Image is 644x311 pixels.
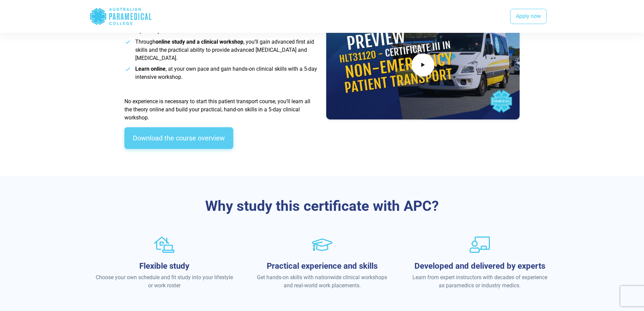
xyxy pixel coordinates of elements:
[124,127,233,149] a: Download the course overview
[135,39,314,61] span: Through , you’ll gain advanced first aid skills and the practical ability to provide advanced [ME...
[135,66,317,80] span: , at your own pace and gain hands-on clinical skills with a 5-day intensive workshop.
[135,66,166,72] strong: Learn online
[95,273,234,290] p: Choose your own schedule and fit study into your lifestyle or work roster
[253,261,391,271] h3: Practical experience and skills
[124,198,520,215] h3: Why study this certificate with APC?
[510,9,547,24] a: Apply now
[410,261,549,271] h3: Developed and delivered by experts
[135,12,314,34] span: This course is specifically designed to help you gain employment as a when you graduate. It can a...
[90,5,152,27] div: Australian Paramedical College
[124,98,310,121] span: No experience is necessary to start this patient transport course, you’ll learn all the theory on...
[95,261,234,271] h3: Flexible study
[156,39,243,45] strong: online study and a clinical workshop
[410,273,549,290] p: Learn from expert instructors with decades of experience as paramedics or industry medics.
[253,273,391,290] p: Get hands-on skills with nationwide clinical workshops and real-world work placements.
